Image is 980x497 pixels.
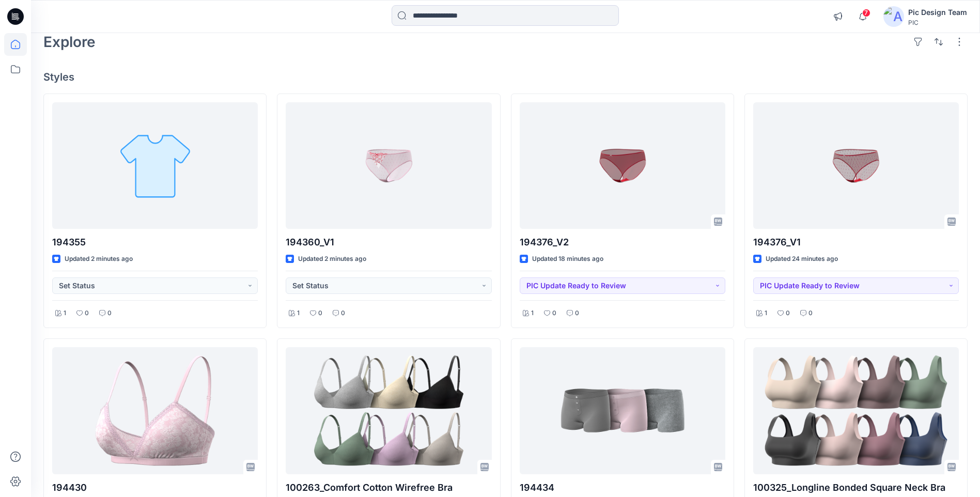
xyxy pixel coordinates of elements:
p: 1 [531,308,534,319]
a: 100325_Longline Bonded Square Neck Bra [753,347,959,474]
p: Updated 24 minutes ago [766,254,838,265]
div: Pic Design Team [908,6,967,19]
p: 194360_V1 [286,235,491,250]
h2: Explore [43,34,96,50]
p: Updated 2 minutes ago [298,254,366,265]
a: 194376_V2 [520,102,725,229]
p: 0 [575,308,579,319]
p: 194434 [520,480,725,495]
p: 0 [318,308,322,319]
p: 194376_V2 [520,235,725,250]
h4: Styles [43,71,968,83]
p: 194355 [52,235,258,250]
p: 1 [765,308,767,319]
p: 0 [85,308,89,319]
a: 100263_Comfort Cotton Wirefree Bra [286,347,491,474]
p: 1 [297,308,300,319]
p: Updated 2 minutes ago [65,254,133,265]
p: Updated 18 minutes ago [532,254,603,265]
p: 0 [808,308,813,319]
p: 100263_Comfort Cotton Wirefree Bra [286,480,491,495]
span: 7 [862,9,870,17]
p: 0 [341,308,345,319]
p: 0 [552,308,556,319]
div: PIC [908,19,967,26]
p: 0 [786,308,790,319]
p: 194376_V1 [753,235,959,250]
p: 100325_Longline Bonded Square Neck Bra [753,480,959,495]
p: 194430 [52,480,258,495]
a: 194376_V1 [753,102,959,229]
a: 194434 [520,347,725,474]
p: 0 [107,308,112,319]
p: 1 [64,308,66,319]
a: 194355 [52,102,258,229]
a: 194430 [52,347,258,474]
a: 194360_V1 [286,102,491,229]
img: avatar [883,6,904,27]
